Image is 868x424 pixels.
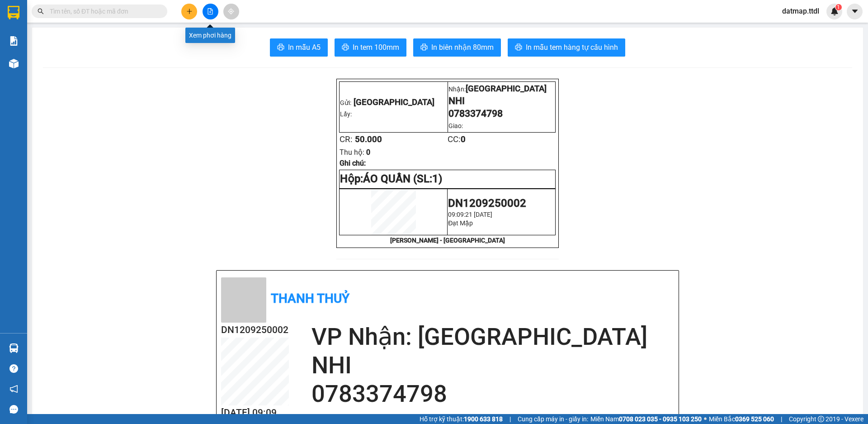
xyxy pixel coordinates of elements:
[431,42,494,53] span: In biên nhận 80mm
[335,38,406,57] button: printerIn tem 100mm
[448,219,473,227] span: Đạt Mập
[270,38,328,57] button: printerIn mẫu A5
[106,39,198,52] div: 0783374798
[311,351,674,380] h2: NHI
[340,96,447,107] p: Gửi:
[9,364,18,373] span: question-circle
[775,5,826,17] span: datmap.ttdl
[311,380,674,408] h2: 0783374798
[9,385,18,393] span: notification
[590,414,702,424] span: Miền Nam
[186,8,193,14] span: plus
[8,8,22,17] span: Gửi:
[432,172,442,185] span: 1)
[413,38,501,57] button: printerIn biên nhận 80mm
[340,172,363,185] span: Hộp:
[448,197,526,210] span: DN1209250002
[203,4,218,19] button: file-add
[355,134,382,144] span: 50.000
[207,8,213,14] span: file-add
[271,291,349,306] b: Thanh Thuỷ
[50,6,156,16] input: Tìm tên, số ĐT hoặc mã đơn
[619,415,702,423] strong: 0708 023 035 - 0935 103 250
[340,110,352,118] span: Lấy:
[448,84,555,94] p: Nhận:
[735,415,774,423] strong: 0369 525 060
[106,28,198,39] div: NHI
[288,42,321,53] span: In mẫu A5
[515,43,522,52] span: printer
[311,323,674,351] h2: VP Nhận: [GEOGRAPHIC_DATA]
[509,414,511,424] span: |
[851,7,859,15] span: caret-down
[340,134,353,144] span: CR:
[353,42,399,53] span: In tem 100mm
[106,8,127,17] span: Nhận:
[342,43,349,52] span: printer
[106,8,198,28] div: [GEOGRAPHIC_DATA]
[9,405,18,414] span: message
[835,4,842,10] sup: 1
[464,415,503,423] strong: 1900 633 818
[466,84,547,94] span: [GEOGRAPHIC_DATA]
[526,42,618,53] span: In mẫu tem hàng tự cấu hình
[9,36,19,46] img: solution-icon
[818,416,824,422] span: copyright
[448,134,466,144] span: CC:
[340,159,366,167] span: Ghi chú:
[781,414,782,424] span: |
[704,417,707,421] span: ⚪️
[366,148,370,157] span: 0
[221,323,289,338] h2: DN1209250002
[448,95,465,106] span: NHI
[223,4,239,19] button: aim
[9,343,19,353] img: warehouse-icon
[354,97,434,107] span: [GEOGRAPHIC_DATA]
[448,122,463,129] span: Giao:
[448,108,503,119] span: 0783374798
[709,414,774,424] span: Miền Bắc
[518,414,588,424] span: Cung cấp máy in - giấy in:
[830,7,839,15] img: icon-new-feature
[420,414,503,424] span: Hỗ trợ kỹ thuật:
[221,405,289,420] h2: [DATE] 09:09
[8,6,19,19] img: logo-vxr
[7,57,101,68] div: 50.000
[181,4,197,19] button: plus
[420,43,428,52] span: printer
[847,4,863,19] button: caret-down
[277,43,284,52] span: printer
[340,148,364,157] span: Thu hộ:
[7,58,21,67] span: CR :
[8,8,99,28] div: [GEOGRAPHIC_DATA]
[508,38,625,57] button: printerIn mẫu tem hàng tự cấu hình
[38,8,44,14] span: search
[837,4,840,10] span: 1
[228,8,234,14] span: aim
[363,172,442,185] span: ÁO QUẦN (SL:
[461,134,466,144] span: 0
[390,237,505,244] strong: [PERSON_NAME] - [GEOGRAPHIC_DATA]
[448,211,492,218] span: 09:09:21 [DATE]
[185,28,235,43] div: Xem phơi hàng
[9,59,19,68] img: warehouse-icon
